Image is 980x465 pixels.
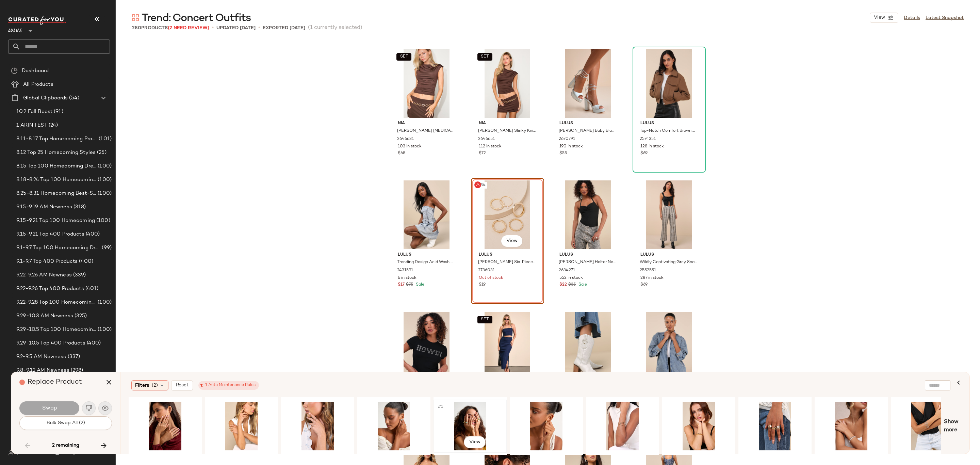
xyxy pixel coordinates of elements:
[554,312,622,381] img: 12755981_2662151.jpg
[480,54,489,59] span: SET
[16,190,96,197] span: 8.25-8.31 Homecoming Best-Sellers
[559,121,617,127] span: Lulus
[16,244,100,252] span: 9.1-9.7 Top 100 Homecoming Dresses
[640,282,648,288] span: $69
[22,67,49,75] span: Dashboard
[398,252,455,258] span: Lulus
[480,317,489,322] span: SET
[397,268,413,274] span: 2431591
[559,136,575,142] span: 2670791
[132,26,141,31] span: 280
[559,259,616,266] span: [PERSON_NAME] Halter Neck Bodysuit
[473,180,542,249] img: 2736031_02_topdown_2025-07-09.jpg
[16,312,73,320] span: 9.29-10.3 AM Newness
[554,49,622,118] img: 2670791_01_OM_2025-09-03.jpg
[11,67,18,74] img: svg%3e
[142,12,251,25] span: Trend: Concert Outfits
[258,24,260,32] span: •
[8,23,22,35] span: Lulus
[8,16,66,25] img: cfy_white_logo.C9jOOHJF.svg
[635,180,703,249] img: 12262961_2552551.jpg
[212,24,214,32] span: •
[68,94,79,102] span: (54)
[132,14,139,21] img: svg%3e
[16,285,84,293] span: 9.22-9.26 Top 400 Products
[398,282,405,288] span: $17
[398,121,455,127] span: Nia
[478,259,536,266] span: [PERSON_NAME] Six-Piece Ring Set
[73,312,87,320] span: (325)
[635,49,703,118] img: 12348501_2574351.jpg
[23,81,53,89] span: All Products
[168,26,209,31] span: (2 Need Review)
[96,326,112,334] span: (100)
[72,203,86,211] span: (318)
[16,353,66,361] span: 9.2-9.5 AM Newness
[559,252,617,258] span: Lulus
[131,402,199,450] img: 2720151_01_OM_2025-09-17.jpg
[577,283,587,287] span: Sale
[640,150,648,157] span: $69
[207,402,276,450] img: 11311321_329292.jpg
[554,180,622,249] img: 12674401_2634271.jpg
[16,162,96,170] span: 8.15 Top 100 Homecoming Dresses
[437,403,444,410] span: #1
[16,217,95,225] span: 9.15-9.21 Top 100 Homecoming
[78,258,93,266] span: (400)
[16,326,96,334] span: 9.29-10.5 Top 100 Homecoming Products
[926,14,964,21] a: Latest Snapshot
[97,135,112,143] span: (101)
[904,14,920,21] a: Details
[308,24,362,32] span: (1 currently selected)
[640,121,698,127] span: Lulus
[23,94,68,102] span: Global Clipboards
[46,420,85,426] span: Bulk Swap All (2)
[202,382,256,388] div: 1 Auto Maintenance Rules
[640,144,664,150] span: 128 in stock
[19,416,112,430] button: Bulk Swap All (2)
[478,128,536,134] span: [PERSON_NAME] Slinky Knit Low-Rise Micro Skort
[873,15,885,20] span: View
[16,149,96,157] span: 8.12 Top 25 Homecoming Styles
[473,312,542,381] img: 2656751_01_hero_2025-06-24.jpg
[52,108,63,116] span: (91)
[16,203,72,211] span: 9.15-9.19 AM Newness
[944,418,961,434] span: Show more
[47,122,58,129] span: (24)
[135,382,149,389] span: Filters
[479,150,486,157] span: $72
[28,379,82,386] span: Replace Product
[16,339,85,347] span: 9.29-10.5 Top 400 Products
[473,49,542,118] img: 2646651_01_hero_2025-08-08.jpg
[16,122,47,129] span: 1 ARIN TEST
[559,275,583,281] span: 552 in stock
[100,244,112,252] span: (99)
[360,402,428,450] img: 2757391_03_OM_2025-08-25.jpg
[16,271,72,279] span: 9.22-9.26 AM Newness
[397,259,455,266] span: Trending Design Acid Wash Strapless Mini Dress With Pockets
[392,312,461,381] img: 12455161_2621451.jpg
[478,268,495,274] span: 2736031
[640,128,697,134] span: Top-Notch Comfort Brown Collared Bomber Jacket
[640,275,664,281] span: 287 in stock
[870,13,898,23] button: View
[478,136,495,142] span: 2646651
[640,268,656,274] span: 2552551
[152,382,158,389] span: (2)
[8,450,14,455] img: svg%3e
[406,282,413,288] span: $75
[479,121,536,127] span: Nia
[16,299,96,306] span: 9.22-9.28 Top 100 Homecoming Dresses
[464,436,486,448] button: View
[640,136,656,142] span: 2574351
[16,135,97,143] span: 8.11-8.17 Top Homecoming Product
[397,136,414,142] span: 2646631
[477,53,492,61] button: SET
[397,128,455,134] span: [PERSON_NAME] [MEDICAL_DATA] Cowl Sleeveless Top
[132,25,209,32] div: Products
[176,383,189,388] span: Reset
[96,299,112,306] span: (100)
[96,176,112,184] span: (100)
[52,443,79,449] span: 2 remaining
[559,150,567,157] span: $55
